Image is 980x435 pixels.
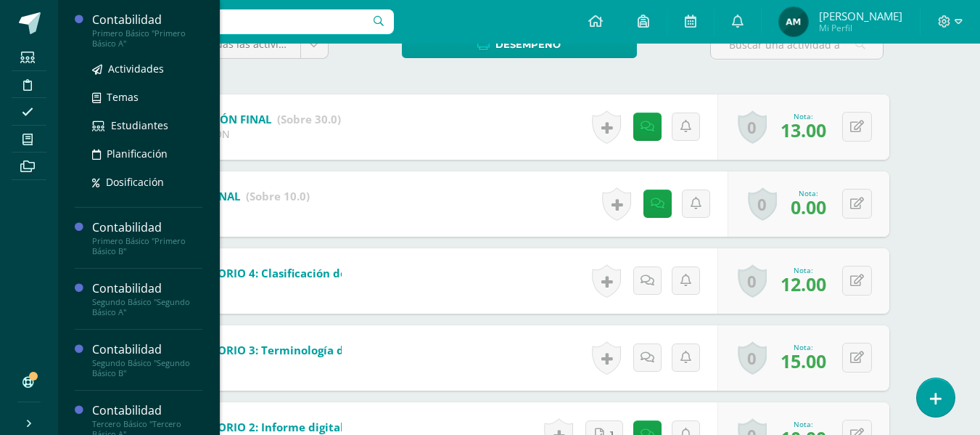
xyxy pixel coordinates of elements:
[779,7,808,36] img: 09ff674d68efe52c25f03c97fc906881.png
[106,175,164,189] span: Dosificación
[168,420,347,434] b: LABORATORIO 2: Informe digital.
[92,219,202,256] a: ContabilidadPrimero Básico "Primero Básico B"
[67,9,394,34] input: Busca un usuario...
[92,174,202,190] a: Dosificación
[246,189,310,203] strong: (Sobre 10.0)
[781,265,826,275] div: Nota:
[495,31,561,58] span: Desempeño
[738,110,767,144] a: 0
[92,145,202,162] a: Planificación
[781,342,826,352] div: Nota:
[92,89,202,105] a: Temas
[711,31,883,59] input: Buscar una actividad aquí...
[107,147,168,160] span: Planificación
[748,187,777,221] a: 0
[791,195,826,219] span: 0.00
[402,30,637,58] a: Desempeño
[107,90,139,104] span: Temas
[781,118,826,142] span: 13.00
[168,204,310,218] div: ZONA
[168,358,342,372] div: ZONA
[92,402,202,419] div: Contabilidad
[92,219,202,236] div: Contabilidad
[791,188,826,198] div: Nota:
[92,12,202,28] div: Contabilidad
[781,349,826,373] span: 15.00
[738,341,767,375] a: 0
[781,419,826,429] div: Nota:
[819,22,902,34] span: Mi Perfil
[168,343,408,357] b: LABORATORIO 3: Terminología de la cuenta.
[781,272,826,296] span: 12.00
[168,266,393,280] b: LABORATORIO 4: Clasificación de cuentas
[156,31,328,58] a: (100%)Todas las actividades de esta unidad
[168,108,341,131] a: EVALUACIÓN FINAL (Sobre 30.0)
[111,118,168,132] span: Estudiantes
[92,28,202,49] div: Primero Básico "Primero Básico A"
[92,236,202,256] div: Primero Básico "Primero Básico B"
[277,112,341,126] strong: (Sobre 30.0)
[92,341,202,358] div: Contabilidad
[92,280,202,297] div: Contabilidad
[168,127,341,141] div: EVALUACIÓN
[92,117,202,134] a: Estudiantes
[168,339,477,362] a: LABORATORIO 3: Terminología de la cuenta.
[168,262,463,285] a: LABORATORIO 4: Clasificación de cuentas
[168,185,310,208] a: ACTITUDINAL (Sobre 10.0)
[781,111,826,121] div: Nota:
[92,12,202,49] a: ContabilidadPrimero Básico "Primero Básico A"
[92,341,202,378] a: ContabilidadSegundo Básico "Segundo Básico B"
[92,297,202,317] div: Segundo Básico "Segundo Básico A"
[92,358,202,378] div: Segundo Básico "Segundo Básico B"
[92,60,202,77] a: Actividades
[738,264,767,298] a: 0
[92,280,202,317] a: ContabilidadSegundo Básico "Segundo Básico A"
[168,281,342,295] div: ZONA
[819,9,902,23] span: [PERSON_NAME]
[108,62,164,76] span: Actividades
